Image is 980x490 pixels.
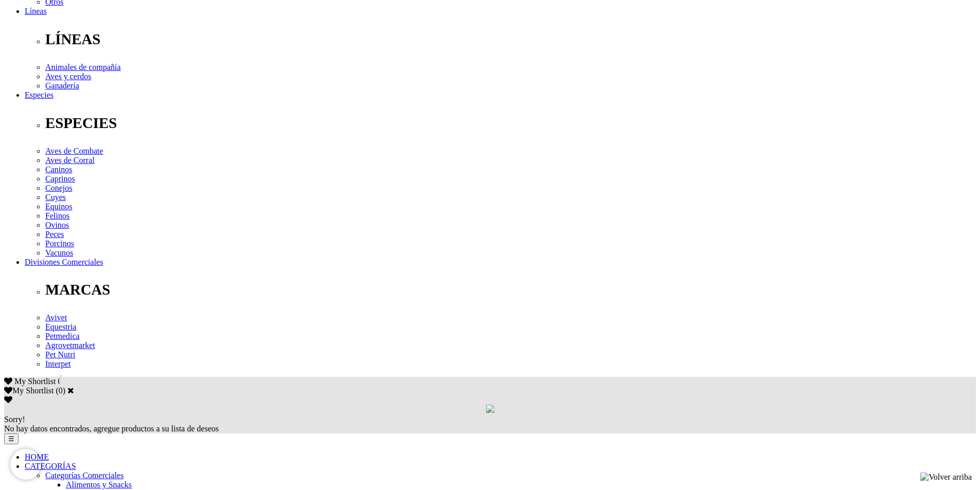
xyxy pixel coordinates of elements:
a: Conejos [45,184,72,192]
a: Cuyes [45,193,66,202]
a: Líneas [25,7,47,15]
a: Peces [45,230,64,239]
span: ( ) [56,386,65,395]
p: MARCAS [45,281,976,298]
a: Cerrar [67,386,74,394]
a: Ovinos [45,221,69,229]
span: My Shortlist [14,377,56,386]
a: Aves de Combate [45,147,103,155]
a: CATEGORÍAS [25,462,76,470]
img: loading.gif [486,405,494,413]
a: Alimentos y Snacks [66,480,132,489]
a: Felinos [45,211,69,220]
a: Ganadería [45,81,79,90]
a: Equinos [45,202,72,211]
img: Volver arriba [920,473,972,482]
a: Categorías Comerciales [45,471,123,480]
label: My Shortlist [4,386,54,395]
div: No hay datos encontrados, agregue productos a su lista de deseos [4,415,976,433]
p: LÍNEAS [45,31,976,48]
a: Caprinos [45,174,75,183]
a: Divisiones Comerciales [25,258,103,266]
a: Pet Nutri [45,350,75,359]
span: Sorry! [4,415,25,424]
label: 0 [59,386,63,395]
span: 0 [58,377,62,386]
a: Animales de compañía [45,63,121,71]
a: Aves y cerdos [45,72,91,81]
a: Vacunos [45,248,73,257]
a: Caninos [45,165,72,174]
p: ESPECIES [45,115,976,132]
a: Interpet [45,359,71,368]
a: Petmedica [45,332,80,340]
a: Porcinos [45,239,74,248]
a: Avivet [45,313,67,322]
button: ☰ [4,433,19,444]
a: Equestria [45,322,76,331]
a: Aves de Corral [45,156,95,165]
a: Especies [25,90,54,99]
iframe: Brevo live chat [10,449,41,480]
a: Agrovetmarket [45,341,95,350]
